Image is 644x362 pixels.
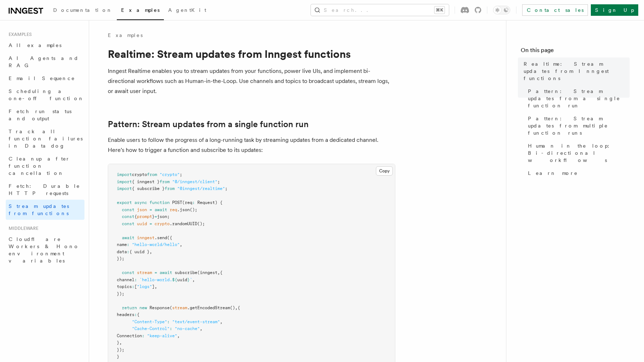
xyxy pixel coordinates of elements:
[147,333,177,338] span: "keep-alive"
[132,186,165,191] span: { subscribe }
[137,312,139,317] span: {
[137,207,147,212] span: json
[160,172,180,177] span: "crypto"
[142,333,144,338] span: :
[117,242,127,247] span: name
[6,52,84,72] a: AI Agents and RAG
[155,221,170,226] span: crypto
[200,326,202,331] span: ,
[117,291,124,296] span: });
[9,75,75,81] span: Email Sequence
[122,214,134,219] span: const
[134,284,137,289] span: [
[172,319,220,324] span: "text/event-stream"
[108,66,395,96] p: Inngest Realtime enables you to stream updates from your functions, power live UIs, and implement...
[134,312,137,317] span: :
[117,340,119,345] span: }
[6,226,38,231] span: Middleware
[108,119,309,129] a: Pattern: Stream updates from a single function run
[190,277,192,282] span: `
[149,200,170,205] span: function
[180,242,182,247] span: ,
[117,172,132,177] span: import
[172,305,187,310] span: stream
[134,200,147,205] span: async
[122,207,134,212] span: const
[117,186,132,191] span: import
[591,4,638,16] a: Sign Up
[127,242,129,247] span: :
[155,235,167,240] span: .send
[132,179,160,184] span: { inngest }
[9,88,84,101] span: Scheduling a one-off function
[170,221,197,226] span: .randomUUID
[9,108,72,121] span: Fetch run status and output
[147,172,157,177] span: from
[157,214,170,219] span: json;
[6,200,84,220] a: Stream updates from functions
[132,284,134,289] span: :
[177,277,187,282] span: uuid
[167,235,172,240] span: ({
[521,46,630,57] h4: On this page
[172,200,182,205] span: POST
[177,333,180,338] span: ,
[139,305,147,310] span: new
[160,270,172,275] span: await
[6,39,84,52] a: All examples
[197,200,215,205] span: Request
[6,85,84,105] a: Scheduling a one-off function
[119,340,122,345] span: ,
[525,139,630,167] a: Human in the loop: Bi-directional workflows
[132,242,180,247] span: "hello-world/hello"
[149,249,152,254] span: ,
[117,2,164,20] a: Examples
[139,277,172,282] span: `hello-world.
[197,221,205,226] span: ();
[6,72,84,85] a: Email Sequence
[117,284,132,289] span: topics
[149,207,152,212] span: =
[129,249,149,254] span: { uuid }
[137,221,147,226] span: uuid
[132,172,147,177] span: crypto
[122,305,137,310] span: return
[175,326,200,331] span: "no-cache"
[9,55,79,68] span: AI Agents and RAG
[117,312,134,317] span: headers
[164,2,211,19] a: AgentKit
[137,235,155,240] span: inngest
[122,235,134,240] span: await
[9,129,83,149] span: Track all function failures in Datadog
[9,42,61,48] span: All examples
[155,284,157,289] span: ,
[525,112,630,139] a: Pattern: Stream updates from multiple function runs
[6,32,32,37] span: Examples
[311,4,449,16] button: Search...⌘K
[117,277,134,282] span: channel
[521,57,630,85] a: Realtime: Stream updates from Inngest functions
[137,284,152,289] span: "logs"
[170,326,172,331] span: :
[117,200,132,205] span: export
[528,115,630,136] span: Pattern: Stream updates from multiple function runs
[215,200,222,205] span: ) {
[155,207,167,212] span: await
[108,47,395,60] h1: Realtime: Stream updates from Inngest functions
[117,256,124,261] span: });
[132,326,170,331] span: "Cache-Control"
[528,142,630,164] span: Human in the loop: Bi-directional workflows
[137,214,152,219] span: prompt
[220,319,222,324] span: ,
[9,203,69,216] span: Stream updates from functions
[134,214,137,219] span: {
[53,7,112,13] span: Documentation
[152,284,155,289] span: ]
[6,233,84,267] a: Cloudflare Workers & Hono environment variables
[434,6,445,14] kbd: ⌘K
[122,221,134,226] span: const
[217,270,220,275] span: ,
[117,179,132,184] span: import
[235,305,238,310] span: ,
[149,221,152,226] span: =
